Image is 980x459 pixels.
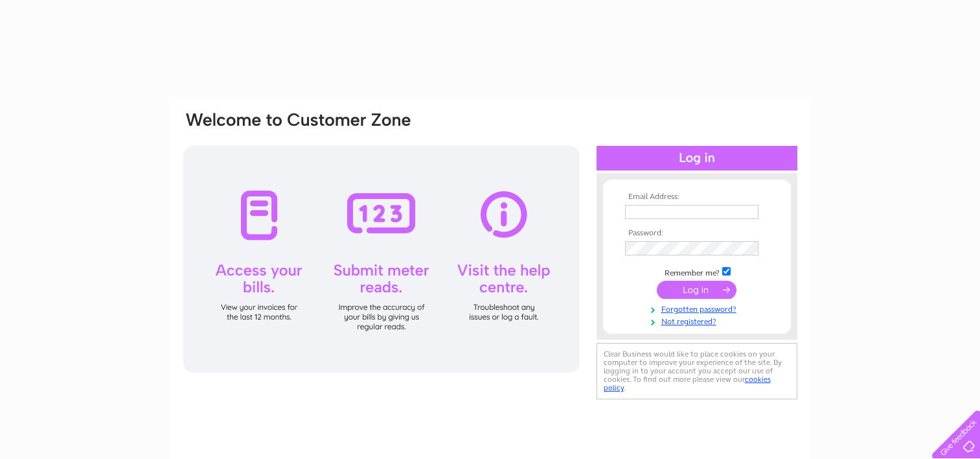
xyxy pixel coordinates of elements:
[625,302,772,314] a: Forgotten password?
[622,265,772,278] td: Remember me?
[657,281,736,299] input: Submit
[622,193,772,202] th: Email Address:
[604,375,771,392] a: cookies policy
[625,314,772,327] a: Not registered?
[622,229,772,238] th: Password:
[597,343,797,399] div: Clear Business would like to place cookies on your computer to improve your experience of the sit...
